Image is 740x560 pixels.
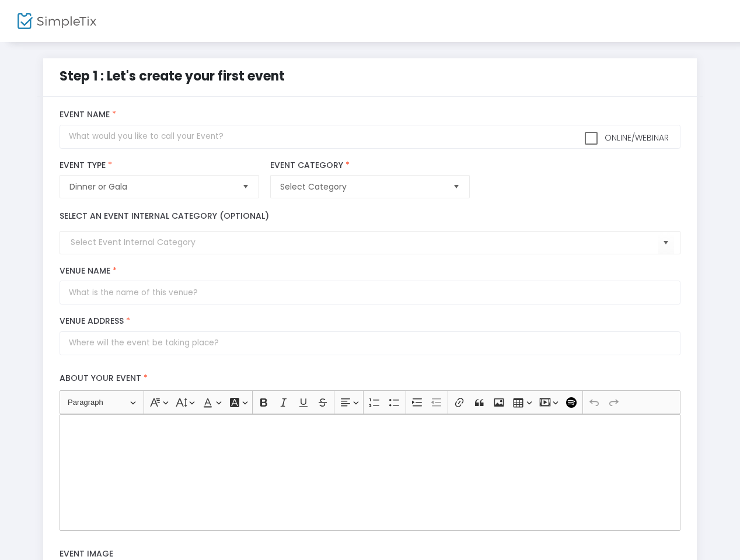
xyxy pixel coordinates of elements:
[60,266,680,276] label: Venue Name
[602,132,669,143] span: Online/Webinar
[270,160,469,171] label: Event Category
[658,231,674,255] button: Select
[60,331,680,355] input: Where will the event be taking place?
[71,236,657,249] input: Select Event Internal Category
[60,67,285,85] span: Step 1 : Let's create your first event
[62,393,141,411] button: Paragraph
[54,367,686,391] label: About your event
[60,125,680,149] input: What would you like to call your Event?
[448,176,465,198] button: Select
[60,390,680,414] div: Editor toolbar
[68,395,128,409] span: Paragraph
[280,181,443,192] span: Select Category
[60,110,680,120] label: Event Name
[238,176,254,198] button: Select
[60,316,680,327] label: Venue Address
[60,281,680,304] input: What is the name of this venue?
[60,548,113,559] span: Event Image
[60,210,269,222] label: Select an event internal category (optional)
[69,181,232,192] span: Dinner or Gala
[60,160,259,171] label: Event Type
[60,414,680,531] div: Rich Text Editor, main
